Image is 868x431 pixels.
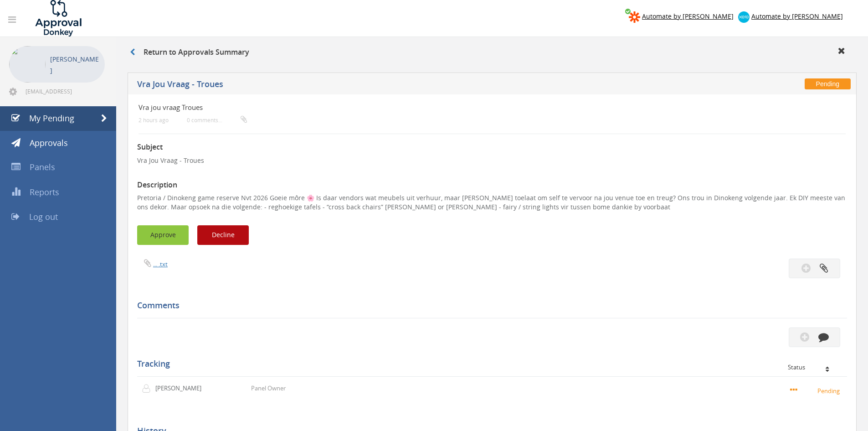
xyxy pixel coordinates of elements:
[153,260,168,268] a: ... .txt
[790,385,842,395] small: Pending
[137,181,847,189] h3: Description
[197,225,249,245] button: Decline
[137,359,840,369] h5: Tracking
[155,384,208,393] p: [PERSON_NAME]
[30,137,68,148] span: Approvals
[788,364,840,370] div: Status
[137,143,847,151] h3: Subject
[50,53,100,76] p: [PERSON_NAME]
[137,301,840,310] h5: Comments
[29,113,74,124] span: My Pending
[137,193,847,212] p: Pretoria / Dinokeng game reserve Nvt 2026 Goeie môre 🌸 Is daar vendors wat meubels uit verhuur, m...
[251,384,286,393] p: Panel Owner
[137,80,636,91] h5: Vra Jou Vraag - Troues
[130,48,249,57] h3: Return to Approvals Summary
[738,11,750,23] img: xero-logo.png
[29,211,58,222] span: Log out
[642,12,734,21] span: Automate by [PERSON_NAME]
[30,187,59,197] span: Reports
[26,88,103,95] span: [EMAIL_ADDRESS][DOMAIN_NAME]
[751,12,843,21] span: Automate by [PERSON_NAME]
[137,156,847,165] p: Vra Jou Vraag - Troues
[139,117,169,124] small: 2 hours ago
[30,161,55,172] span: Panels
[805,78,851,89] span: Pending
[137,225,189,245] button: Approve
[187,117,247,124] small: 0 comments...
[139,104,728,111] h4: Vra jou vraag Troues
[629,11,640,23] img: zapier-logomark.png
[142,384,155,393] img: user-icon.png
